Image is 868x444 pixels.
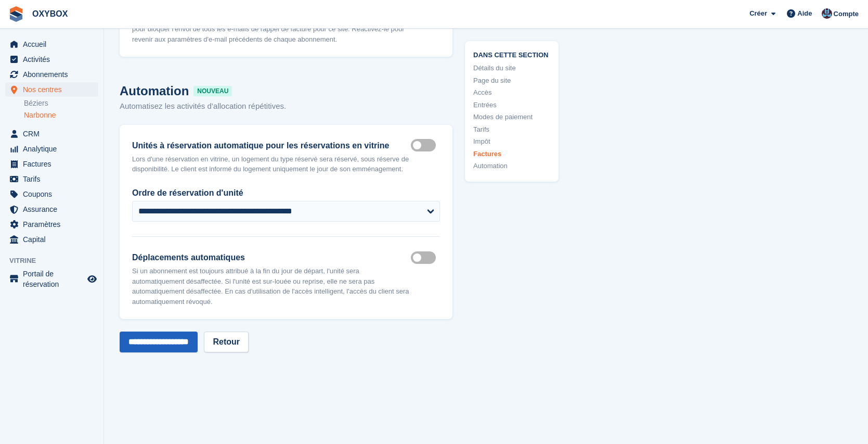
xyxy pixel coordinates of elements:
[23,126,85,141] span: CRM
[822,8,832,19] img: Oriana Devaux
[120,82,452,100] h2: Automation
[834,9,859,19] span: Compte
[5,82,98,97] a: menu
[5,52,98,67] a: menu
[23,37,85,52] span: Accueil
[132,154,411,174] p: Lors d'une réservation en vitrine, un logement du type réservé sera réservé, sous réserve de disp...
[23,187,85,201] span: Coupons
[8,6,24,22] img: stora-icon-8386f47178a22dfd0bd8f6a31ec36ba5ce8667c1dd55bd0f319d3a0aa187defe.svg
[24,98,98,108] a: Béziers
[23,232,85,247] span: Capital
[5,232,98,247] a: menu
[23,52,85,67] span: Activités
[23,67,85,82] span: Abonnements
[473,112,550,122] a: Modes de paiement
[797,8,812,19] span: Aide
[5,172,98,186] a: menu
[5,269,98,289] a: menu
[473,124,550,134] a: Tarifs
[86,273,98,285] a: Boutique d'aperçu
[5,37,98,52] a: menu
[749,8,767,19] span: Créer
[411,257,440,258] label: Auto deallocate move outs
[28,5,72,22] a: OXYBOX
[5,126,98,141] a: menu
[204,332,249,352] a: Retour
[473,161,550,171] a: Automation
[5,217,98,232] a: menu
[5,157,98,171] a: menu
[23,269,85,289] span: Portail de réservation
[23,217,85,232] span: Paramètres
[5,202,98,217] a: menu
[5,67,98,82] a: menu
[23,172,85,186] span: Tarifs
[473,99,550,110] a: Entrées
[23,82,85,97] span: Nos centres
[9,256,103,266] span: Vitrine
[120,100,452,112] p: Automatisez les activités d’allocation répétitives.
[24,110,98,120] a: Narbonne
[132,187,440,199] label: Ordre de réservation d'unité
[473,136,550,147] a: Impôt
[132,251,411,264] label: Déplacements automatiques
[132,266,411,307] p: Si un abonnement est toujours attribué à la fin du jour de départ, l'unité sera automatiquement d...
[473,75,550,85] a: Page du site
[5,142,98,156] a: menu
[23,142,85,156] span: Analytique
[473,63,550,73] a: Détails du site
[5,187,98,201] a: menu
[132,139,411,152] label: Unités à réservation automatique pour les réservations en vitrine
[473,49,550,59] span: Dans cette section
[23,157,85,171] span: Factures
[193,86,232,96] span: NOUVEAU
[473,87,550,98] a: Accès
[23,202,85,217] span: Assurance
[411,145,440,146] label: Auto reserve on storefront
[473,148,550,159] a: Factures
